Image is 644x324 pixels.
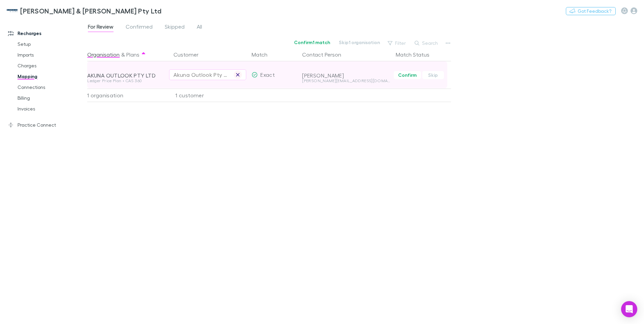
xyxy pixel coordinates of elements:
[290,38,334,46] button: Confirm1 match
[422,71,444,79] button: Skip
[20,7,161,15] h3: [PERSON_NAME] & [PERSON_NAME] Pty Ltd
[88,23,114,32] span: For Review
[126,23,153,32] span: Confirmed
[411,39,442,47] button: Search
[11,71,91,82] a: Mapping
[7,7,18,15] img: McWhirter & Leong Pty Ltd's Logo
[87,89,168,102] div: 1 organisation
[11,93,91,103] a: Billing
[87,72,165,79] div: AKUNA OUTLOOK PTY LTD
[165,23,185,32] span: Skipped
[87,48,120,61] button: Organisation
[394,71,421,79] button: Confirm
[173,48,206,61] button: Customer
[302,48,349,61] button: Contact Person
[11,39,91,50] a: Setup
[173,71,228,79] div: Akuna Outlook Pty Ltd
[87,79,165,83] div: Ledger Price Plan • CAS 360
[334,38,384,46] button: Skip1 organisation
[126,48,139,61] button: Plans
[302,79,390,83] div: [PERSON_NAME][EMAIL_ADDRESS][DOMAIN_NAME]
[396,48,438,61] button: Match Status
[169,69,246,80] button: Akuna Outlook Pty Ltd
[11,50,91,60] a: Imports
[11,60,91,71] a: Charges
[1,28,91,39] a: Recharges
[566,7,616,15] button: Got Feedback?
[1,120,91,130] a: Practice Connect
[302,72,390,79] div: [PERSON_NAME]
[87,48,165,61] div: &
[252,48,276,61] button: Match
[384,39,410,47] button: Filter
[11,82,91,93] a: Connections
[11,103,91,114] a: Invoices
[621,301,637,317] div: Open Intercom Messenger
[260,71,275,78] span: Exact
[197,23,202,32] span: All
[168,89,249,102] div: 1 customer
[3,3,165,19] a: [PERSON_NAME] & [PERSON_NAME] Pty Ltd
